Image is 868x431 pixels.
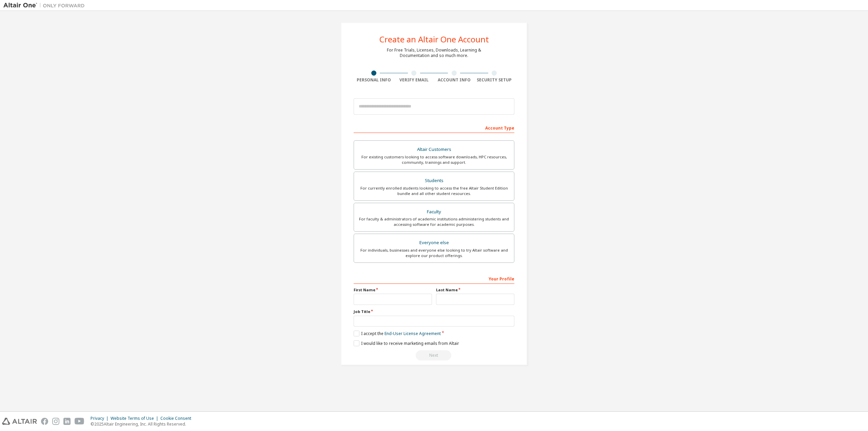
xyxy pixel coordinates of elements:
[358,207,510,217] div: Faculty
[354,273,514,284] div: Your Profile
[2,418,37,425] img: altair_logo.svg
[474,77,515,83] div: Security Setup
[91,416,111,421] div: Privacy
[3,2,88,9] img: Altair One
[358,238,510,248] div: Everyone else
[354,287,432,293] label: First Name
[436,287,514,293] label: Last Name
[387,47,481,58] div: For Free Trials, Licenses, Downloads, Learning & Documentation and so much more.
[434,77,474,83] div: Account Info
[358,248,510,258] div: For individuals, businesses and everyone else looking to try Altair software and explore our prod...
[394,77,434,83] div: Verify Email
[52,418,59,425] img: instagram.svg
[379,35,489,43] div: Create an Altair One Account
[358,154,510,165] div: For existing customers looking to access software downloads, HPC resources, community, trainings ...
[384,331,441,336] a: End-User License Agreement
[91,421,195,427] p: © 2025 Altair Engineering, Inc. All Rights Reserved.
[354,340,459,346] label: I would like to receive marketing emails from Altair
[354,350,514,360] div: Read and acccept EULA to continue
[63,418,71,425] img: linkedin.svg
[358,216,510,227] div: For faculty & administrators of academic institutions administering students and accessing softwa...
[354,77,394,83] div: Personal Info
[160,416,195,421] div: Cookie Consent
[358,185,510,196] div: For currently enrolled students looking to access the free Altair Student Edition bundle and all ...
[75,418,84,425] img: youtube.svg
[111,416,160,421] div: Website Terms of Use
[358,145,510,154] div: Altair Customers
[354,331,441,336] label: I accept the
[358,176,510,185] div: Students
[354,122,514,133] div: Account Type
[41,418,48,425] img: facebook.svg
[354,309,514,314] label: Job Title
